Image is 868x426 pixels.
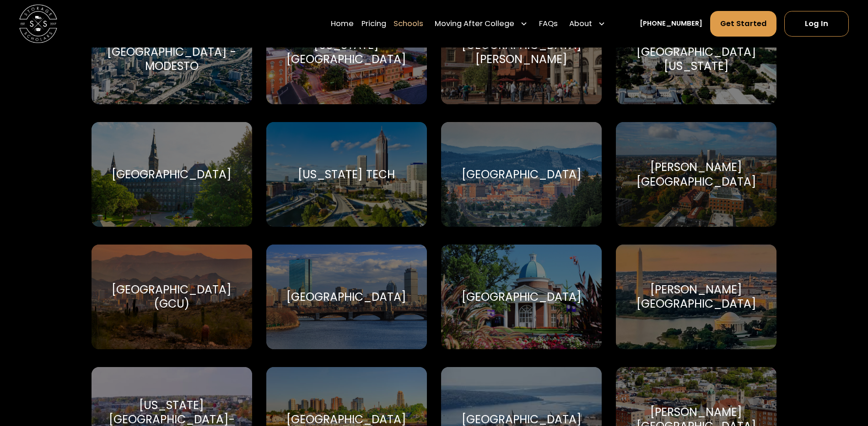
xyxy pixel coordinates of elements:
a: Home [331,11,354,37]
a: Go to selected school [616,122,776,227]
div: [GEOGRAPHIC_DATA] [286,290,406,304]
a: Go to selected school [616,245,776,349]
div: [US_STATE][GEOGRAPHIC_DATA] [278,38,415,66]
a: Schools [394,11,423,37]
div: [GEOGRAPHIC_DATA] [462,290,582,304]
div: [GEOGRAPHIC_DATA] [112,167,232,181]
a: Pricing [361,11,386,37]
a: Log In [784,11,849,37]
div: [PERSON_NAME][GEOGRAPHIC_DATA] [627,160,765,188]
a: Go to selected school [266,122,427,227]
div: About [569,18,592,30]
div: Moving After College [435,18,514,30]
div: [GEOGRAPHIC_DATA] [462,167,582,181]
a: Go to selected school [441,122,602,227]
a: Get Started [710,11,777,37]
a: FAQs [539,11,558,37]
div: [GEOGRAPHIC_DATA][PERSON_NAME] [453,38,590,66]
div: Moving After College [431,11,532,37]
div: [GEOGRAPHIC_DATA] (GCU) [103,282,241,311]
div: About [566,11,609,37]
div: [US_STATE][GEOGRAPHIC_DATA] - Modesto [103,31,241,74]
a: Go to selected school [441,245,602,349]
a: Go to selected school [266,245,427,349]
div: [PERSON_NAME][GEOGRAPHIC_DATA][US_STATE] [627,31,765,74]
img: Storage Scholars main logo [19,5,57,43]
a: Go to selected school [92,122,252,227]
a: [PHONE_NUMBER] [640,19,702,29]
div: [PERSON_NAME][GEOGRAPHIC_DATA] [627,282,765,311]
a: Go to selected school [92,245,252,349]
div: [US_STATE] Tech [298,167,395,181]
